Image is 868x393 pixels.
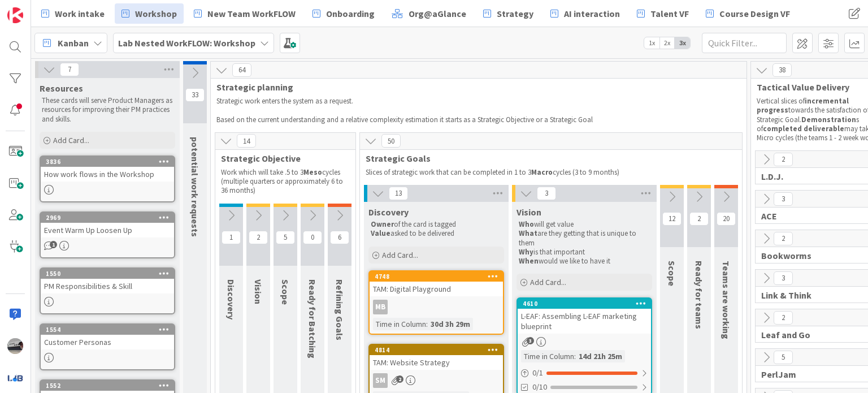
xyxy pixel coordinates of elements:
[675,37,690,49] span: 3x
[476,3,540,24] a: Strategy
[46,158,174,166] div: 3836
[370,271,503,296] div: 4748TAM: Digital Playground
[371,228,390,238] strong: Value
[42,96,173,124] p: These cards will serve Product Managers as resources for improving their PM practices and skills.
[34,3,111,24] a: Work intake
[366,153,728,164] span: Strategic Goals
[527,337,534,344] span: 3
[253,279,264,304] span: Vision
[237,134,256,148] span: 14
[519,219,534,229] strong: Who
[564,7,620,20] span: AI interaction
[216,81,732,93] span: Strategic planning
[689,212,709,226] span: 2
[757,96,850,115] strong: incremental progress
[693,261,705,329] span: Ready for teams
[717,212,736,226] span: 20
[334,279,345,340] span: Refining Goals
[389,187,408,200] span: 13
[41,325,174,349] div: 1554Customer Personas
[41,381,174,391] div: 1552
[276,231,295,244] span: 5
[519,247,533,257] strong: Why
[428,318,473,330] div: 30d 3h 29m
[532,367,543,379] span: 0 / 1
[41,279,174,293] div: PM Responsibilities & Skill
[772,63,792,77] span: 38
[375,273,503,280] div: 4748
[774,192,793,206] span: 3
[7,370,23,386] img: avatar
[307,279,318,359] span: Ready for Batching
[666,261,678,286] span: Scope
[531,167,553,177] strong: Macro
[135,7,177,20] span: Workshop
[532,381,547,393] span: 0/10
[382,250,418,260] span: Add Card...
[303,167,322,177] strong: Meso
[41,157,174,167] div: 3836
[630,3,696,24] a: Talent VF
[644,37,659,49] span: 1x
[370,271,503,282] div: 4748
[519,228,537,238] strong: What
[396,375,403,383] span: 2
[371,219,394,229] strong: Owner
[7,7,23,23] img: Visit kanbanzone.com
[544,3,627,24] a: AI interaction
[530,277,566,287] span: Add Card...
[574,350,576,362] span: :
[207,7,296,20] span: New Team WorkFLOW
[371,229,502,238] p: asked to be delivered
[232,63,251,77] span: 64
[774,351,793,364] span: 5
[519,257,650,266] p: would we like to have it
[699,3,797,24] a: Course Design VF
[303,231,322,244] span: 0
[40,83,83,94] span: Resources
[366,168,736,177] p: Slices of strategic work that can be completed in 1 to 3 cycles (3 to 9 months)
[41,269,174,279] div: 1550
[371,220,502,229] p: of the card is tagged
[55,7,105,20] span: Work intake
[7,338,23,354] img: jB
[518,366,651,380] div: 0/1
[41,325,174,335] div: 1554
[373,373,388,388] div: SM
[576,350,625,362] div: 14d 21h 25m
[519,248,650,257] p: is that important
[521,350,574,362] div: Time in Column
[702,33,787,53] input: Quick Filter...
[249,231,268,244] span: 2
[368,206,409,218] span: Discovery
[763,124,844,133] strong: completed deliverable
[518,309,651,334] div: L-EAF: Assembling L-EAF marketing blueprint
[774,232,793,245] span: 2
[60,63,79,76] span: 7
[41,213,174,223] div: 2969
[41,223,174,237] div: Event Warm Up Loosen Up
[373,300,388,314] div: MB
[370,282,503,296] div: TAM: Digital Playground
[185,88,205,102] span: 33
[519,229,650,248] p: are they getting that is unique to them
[41,213,174,237] div: 2969Event Warm Up Loosen Up
[381,134,401,148] span: 50
[497,7,533,20] span: Strategy
[187,3,302,24] a: New Team WorkFLOW
[216,97,741,106] p: Strategic work enters the system as a request.
[221,153,341,164] span: Strategic Objective
[118,37,255,49] b: Lab Nested WorkFLOW: Workshop
[774,153,793,166] span: 2
[46,270,174,278] div: 1550
[330,231,349,244] span: 6
[662,212,682,226] span: 12
[721,261,732,339] span: Teams are working
[221,168,350,196] p: Work which will take .5 to 3 cycles (multiple quarters or approximately 6 to 36 months)
[222,231,241,244] span: 1
[774,311,793,325] span: 2
[46,382,174,390] div: 1552
[46,326,174,334] div: 1554
[518,299,651,309] div: 4610
[41,335,174,349] div: Customer Personas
